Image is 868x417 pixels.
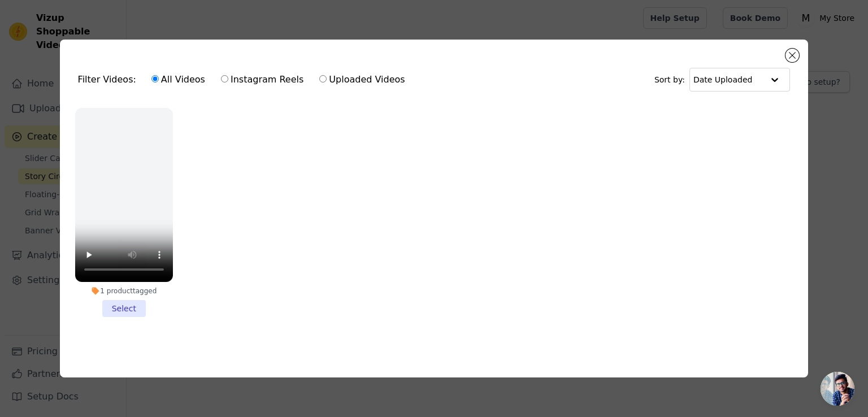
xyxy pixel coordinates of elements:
label: Uploaded Videos [319,72,405,87]
label: Instagram Reels [220,72,304,87]
div: Open chat [821,372,854,406]
label: All Videos [151,72,206,87]
div: Filter Videos: [78,67,411,93]
div: 1 product tagged [75,286,173,296]
div: Sort by: [654,68,791,92]
button: Close modal [785,49,799,62]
